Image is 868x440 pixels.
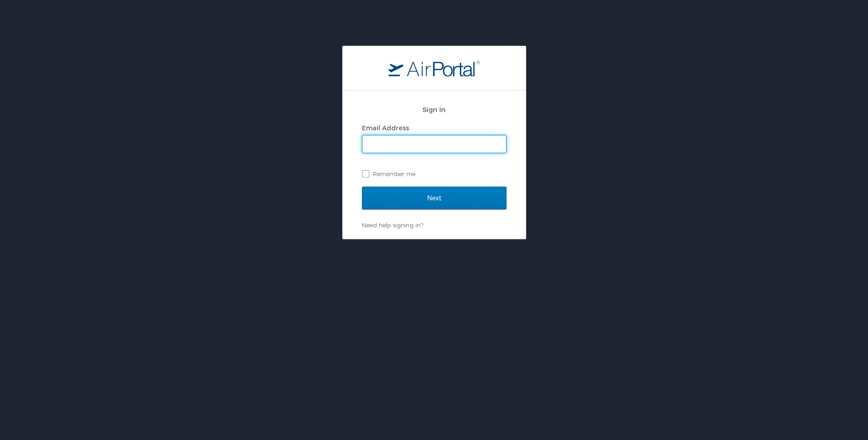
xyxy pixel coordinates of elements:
[362,104,507,115] h2: Sign In
[388,60,480,76] img: logo
[362,221,423,229] a: Need help signing in?
[362,187,507,209] input: Next
[362,124,409,132] label: Email Address
[362,167,507,181] label: Remember me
